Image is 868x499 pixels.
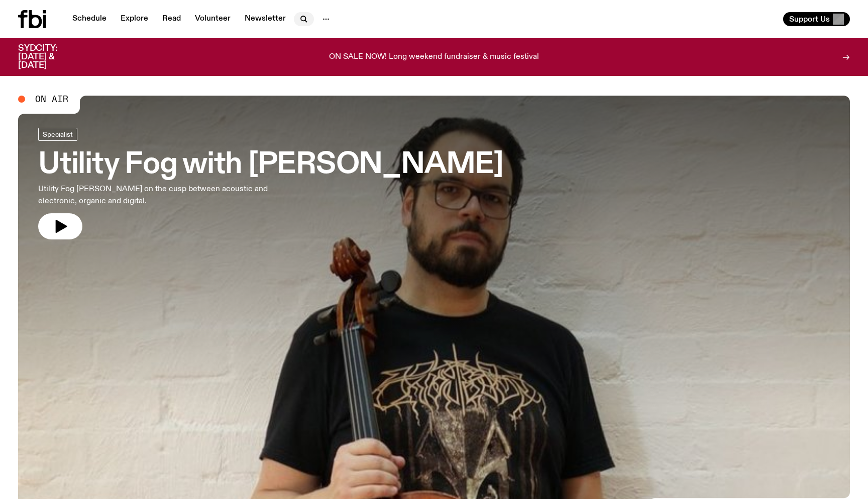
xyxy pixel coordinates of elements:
[789,15,830,24] span: Support Us
[38,183,295,207] p: Utility Fog [PERSON_NAME] on the cusp between acoustic and electronic, organic and digital.
[239,12,292,26] a: Newsletter
[43,130,73,138] span: Specialist
[115,12,154,26] a: Explore
[38,128,503,239] a: Utility Fog with [PERSON_NAME]Utility Fog [PERSON_NAME] on the cusp between acoustic and electron...
[329,53,539,62] p: ON SALE NOW! Long weekend fundraiser & music festival
[189,12,237,26] a: Volunteer
[38,128,77,141] a: Specialist
[18,44,82,70] h3: SYDCITY: [DATE] & [DATE]
[35,95,68,104] span: On Air
[156,12,187,26] a: Read
[783,12,850,26] button: Support Us
[38,151,503,179] h3: Utility Fog with [PERSON_NAME]
[66,12,113,26] a: Schedule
